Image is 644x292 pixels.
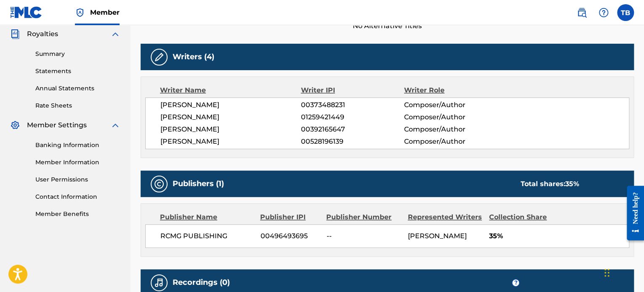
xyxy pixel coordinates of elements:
a: User Permissions [35,175,120,184]
span: 00496493695 [261,231,320,241]
span: [PERSON_NAME] [408,232,467,240]
span: Member Settings [27,120,87,130]
div: Help [595,4,612,21]
span: [PERSON_NAME] [160,112,301,122]
div: Collection Share [489,212,559,222]
img: help [599,8,609,18]
img: expand [110,29,120,39]
span: 01259421449 [301,112,404,122]
span: -- [327,231,402,241]
a: Public Search [573,4,590,21]
img: Writers [154,52,164,62]
span: 00528196139 [301,137,404,147]
div: Total shares: [520,179,579,189]
iframe: Chat Widget [602,252,644,292]
h5: Publishers (1) [173,179,224,189]
img: search [577,8,587,18]
a: Banking Information [35,141,120,150]
a: Member Benefits [35,210,120,218]
h5: Recordings (0) [173,278,230,287]
h5: Writers (4) [173,52,214,62]
div: Drag [604,260,609,285]
img: Publishers [154,179,164,189]
div: Publisher Number [326,212,401,222]
a: Rate Sheets [35,101,120,110]
span: ? [512,279,519,286]
span: Composer/Author [404,112,498,122]
a: Annual Statements [35,84,120,93]
div: User Menu [617,4,634,21]
span: [PERSON_NAME] [160,100,301,110]
div: Represented Writers [408,212,483,222]
a: Contact Information [35,192,120,201]
img: expand [110,120,120,130]
span: Composer/Author [404,124,498,134]
span: 00373488231 [301,100,404,110]
img: Royalties [10,29,20,39]
span: Member [90,8,120,17]
a: Statements [35,67,120,76]
div: Publisher IPI [260,212,320,222]
img: Recordings [154,278,164,288]
a: Member Information [35,158,120,167]
div: Writer IPI [301,85,404,95]
iframe: Resource Center [620,179,644,247]
span: 00392165647 [301,124,404,134]
img: Member Settings [10,120,20,130]
span: Composer/Author [404,100,498,110]
span: [PERSON_NAME] [160,124,301,134]
img: MLC Logo [10,6,43,18]
span: 35% [489,231,629,241]
div: Publisher Name [160,212,254,222]
div: Writer Role [404,85,498,95]
span: 35 % [565,180,579,188]
img: Top Rightsholder [75,8,85,18]
span: No Alternative Titles [141,21,634,31]
span: Royalties [27,29,58,39]
span: RCMG PUBLISHING [160,231,254,241]
div: Writer Name [160,85,301,95]
span: Composer/Author [404,137,498,147]
span: [PERSON_NAME] [160,137,301,147]
a: Summary [35,50,120,58]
